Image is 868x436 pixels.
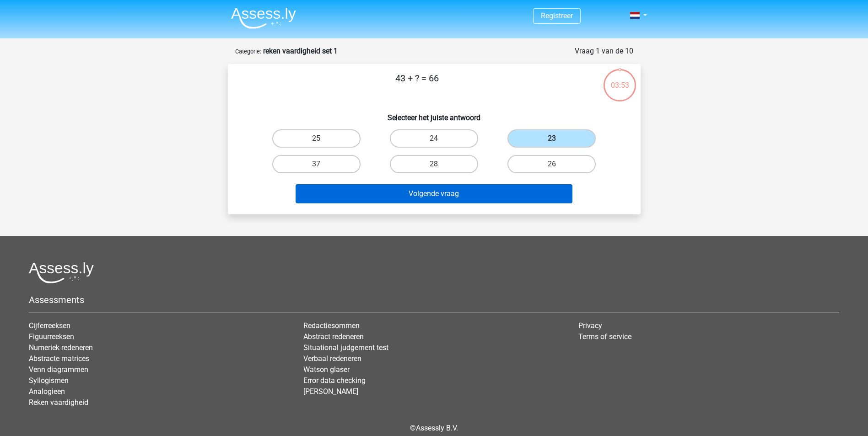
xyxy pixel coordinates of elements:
[507,155,596,173] label: 26
[272,129,361,148] label: 25
[243,106,626,122] h6: Selecteer het juiste antwoord
[390,155,478,173] label: 28
[390,129,478,148] label: 24
[29,387,65,396] a: Analogieen
[263,47,338,55] strong: reken vaardigheid set 1
[541,11,573,20] a: Registreer
[303,354,361,363] a: Verbaal redeneren
[29,343,93,352] a: Numeriek redeneren
[29,398,88,407] a: Reken vaardigheid
[578,332,631,341] a: Terms of service
[29,321,70,330] a: Cijferreeksen
[29,354,89,363] a: Abstracte matrices
[303,332,364,341] a: Abstract redeneren
[29,365,88,374] a: Venn diagrammen
[303,343,388,352] a: Situational judgement test
[578,321,602,330] a: Privacy
[303,376,366,385] a: Error data checking
[272,155,361,173] label: 37
[603,68,637,91] div: 03:53
[303,321,360,330] a: Redactiesommen
[507,129,596,148] label: 23
[303,387,358,396] a: [PERSON_NAME]
[29,376,69,385] a: Syllogismen
[235,48,261,55] small: Categorie:
[416,424,458,432] a: Assessly B.V.
[575,46,633,57] div: Vraag 1 van de 10
[231,7,296,29] img: Assessly
[29,262,94,283] img: Assessly logo
[303,365,350,374] a: Watson glaser
[29,332,74,341] a: Figuurreeksen
[296,184,572,203] button: Volgende vraag
[29,294,839,305] h5: Assessments
[243,71,592,99] p: 43 + ? = 66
